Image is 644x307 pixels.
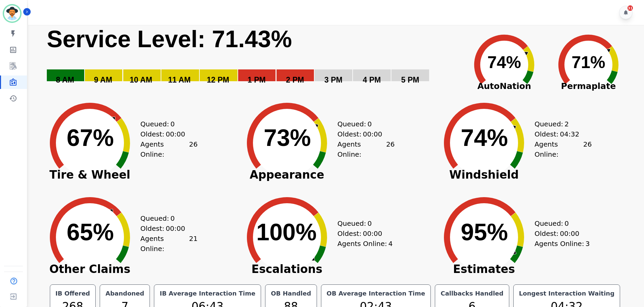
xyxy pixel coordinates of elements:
div: 31 [627,5,633,11]
span: Other Claims [39,266,140,273]
span: Tire & Wheel [39,172,140,178]
span: 4 [388,239,393,249]
span: 0 [565,218,569,228]
div: Oldest: [140,129,191,139]
div: Oldest: [337,228,388,239]
div: Oldest: [535,129,585,139]
div: Oldest: [337,129,388,139]
text: 9 AM [94,75,112,84]
span: 0 [367,119,372,129]
span: 00:00 [166,223,185,234]
div: Queued: [535,218,585,228]
text: 95% [461,219,508,245]
div: Queued: [535,119,585,129]
text: 74% [487,53,521,72]
span: 00:00 [166,129,185,139]
div: Longest Interaction Waiting [518,289,616,298]
text: 11 AM [168,75,191,84]
text: 67% [67,125,114,151]
span: 3 [585,239,590,249]
text: 71% [572,53,605,72]
text: 5 PM [401,75,419,84]
span: 2 [565,119,569,129]
text: 12 PM [207,75,229,84]
div: Agents Online: [140,234,198,254]
div: Queued: [140,119,191,129]
span: 21 [189,234,197,254]
span: Escalations [236,266,337,273]
text: Service Level: 71.43% [47,26,292,52]
div: Agents Online: [140,139,198,159]
svg: Service Level: 0% [46,25,461,94]
text: 65% [67,219,114,245]
span: 04:32 [560,129,579,139]
div: Abandoned [104,289,146,298]
span: 0 [170,119,175,129]
div: Queued: [140,213,191,223]
div: Agents Online: [535,239,592,249]
span: 26 [386,139,394,159]
text: 8 AM [56,75,74,84]
div: OB Handled [269,289,312,298]
span: 0 [367,218,372,228]
text: 4 PM [363,75,381,84]
span: 00:00 [363,129,382,139]
text: 1 PM [248,75,266,84]
text: 74% [461,125,508,151]
span: 0 [170,213,175,223]
text: 73% [264,125,311,151]
text: 2 PM [286,75,304,84]
div: Agents Online: [337,239,395,249]
div: Agents Online: [535,139,592,159]
text: 10 AM [130,75,152,84]
span: 26 [583,139,591,159]
div: Agents Online: [337,139,395,159]
span: Permaplate [546,80,631,93]
span: 00:00 [560,228,579,239]
span: Appearance [236,172,337,178]
span: 00:00 [363,228,382,239]
text: 3 PM [324,75,343,84]
div: IB Offered [54,289,92,298]
img: Bordered avatar [4,5,20,22]
span: AutoNation [462,80,546,93]
div: OB Average Interaction Time [325,289,427,298]
span: 26 [189,139,197,159]
div: Callbacks Handled [439,289,505,298]
text: 100% [256,219,317,245]
div: Oldest: [140,223,191,234]
div: Queued: [337,119,388,129]
span: Windshield [433,172,535,178]
div: IB Average Interaction Time [158,289,257,298]
div: Oldest: [535,228,585,239]
div: Queued: [337,218,388,228]
span: Estimates [433,266,535,273]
